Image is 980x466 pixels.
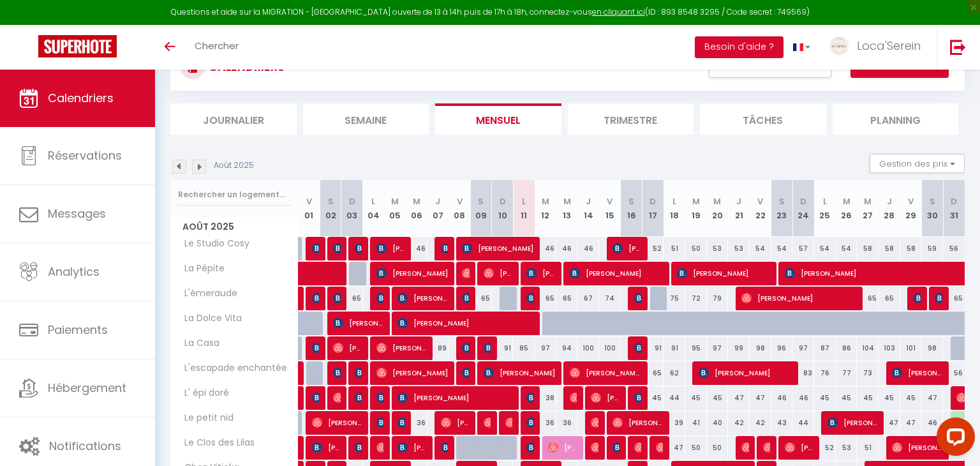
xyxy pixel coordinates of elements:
div: 38 [535,386,556,410]
div: 54 [750,237,771,260]
th: 01 [299,180,320,237]
span: [PERSON_NAME] [397,311,535,335]
div: 98 [750,336,771,360]
th: 28 [879,180,900,237]
span: Le petit nid [173,411,237,425]
span: [PERSON_NAME] [441,410,470,435]
span: [PERSON_NAME] [591,435,598,460]
span: [PERSON_NAME] [355,236,362,260]
div: 83 [792,361,814,385]
div: 44 [664,386,685,410]
li: Journalier [170,103,297,135]
li: Planning [833,103,959,135]
span: [PERSON_NAME] [462,236,534,260]
span: [PERSON_NAME] [355,361,362,385]
div: 45 [836,386,857,410]
img: logout [950,39,966,55]
div: 47 [900,411,922,435]
span: [PERSON_NAME] [333,286,340,310]
abbr: M [864,195,872,207]
th: 25 [814,180,836,237]
div: 39 [664,411,685,435]
span: [PERSON_NAME] [376,361,449,385]
div: 65 [879,287,900,310]
span: [PERSON_NAME] [462,361,469,385]
div: 46 [771,386,793,410]
span: [PERSON_NAME] et [PERSON_NAME] [526,410,533,435]
span: Notifications [49,438,121,454]
abbr: V [306,195,312,207]
span: [PERSON_NAME] [397,435,426,460]
img: ... [829,36,849,56]
span: [PERSON_NAME] [699,361,792,385]
span: L' épi doré [173,386,232,400]
button: Gestion des prix [870,154,965,173]
div: 36 [556,411,578,435]
span: [PERSON_NAME] [634,386,641,410]
div: 43 [771,411,793,435]
div: 96 [771,336,793,360]
th: 07 [427,180,449,237]
span: La Dolce Vita [173,312,245,326]
th: 18 [664,180,685,237]
div: 42 [728,411,750,435]
div: 72 [685,287,707,310]
span: [PERSON_NAME] [634,286,641,310]
button: Besoin d'aide ? [695,36,783,58]
span: [PERSON_NAME] [484,361,556,385]
abbr: V [457,195,463,207]
div: 52 [642,237,664,260]
span: [PERSON_NAME] [376,435,383,460]
abbr: J [887,195,892,207]
div: 97 [535,336,556,360]
th: 20 [707,180,729,237]
span: [PERSON_NAME] [312,435,341,460]
div: 53 [707,237,729,260]
div: 58 [857,237,879,260]
div: 46 [556,237,578,260]
span: Analytics [48,264,100,280]
div: 79 [707,287,729,310]
abbr: S [478,195,484,207]
div: 46 [577,237,599,260]
div: 73 [857,361,879,385]
abbr: M [413,195,420,207]
div: 47 [664,436,685,460]
abbr: V [607,195,612,207]
li: Trimestre [568,103,694,135]
span: Le Studio Cosy [173,237,253,251]
th: 16 [621,180,642,237]
span: [PERSON_NAME] [PERSON_NAME] [914,286,921,310]
th: 24 [792,180,814,237]
abbr: J [736,195,741,207]
a: [PERSON_NAME] [299,436,305,460]
li: Mensuel [435,103,561,135]
span: [PERSON_NAME] [785,435,813,460]
span: Victoire Feys [376,410,383,435]
span: [PERSON_NAME] [312,386,319,410]
span: [PERSON_NAME] [591,386,620,410]
div: 41 [685,411,707,435]
div: 54 [814,237,836,260]
input: Rechercher un logement... [178,183,291,206]
span: [PERSON_NAME] [570,261,664,285]
a: [PERSON_NAME] [299,386,305,410]
div: 65 [556,287,578,310]
span: [PERSON_NAME] [376,386,383,410]
span: [PERSON_NAME] [656,435,663,460]
div: 54 [771,237,793,260]
th: 21 [728,180,750,237]
span: [PERSON_NAME] [526,435,533,460]
abbr: D [349,195,355,207]
div: 45 [879,386,900,410]
span: [PERSON_NAME] [441,236,448,260]
div: 97 [792,336,814,360]
span: Senia Eni [526,286,533,310]
div: 46 [535,237,556,260]
div: 89 [427,336,449,360]
th: 26 [836,180,857,237]
span: Paul Fruit [462,261,469,285]
span: [PERSON_NAME] [397,386,513,410]
span: [PERSON_NAME] [484,336,491,360]
abbr: S [328,195,334,207]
